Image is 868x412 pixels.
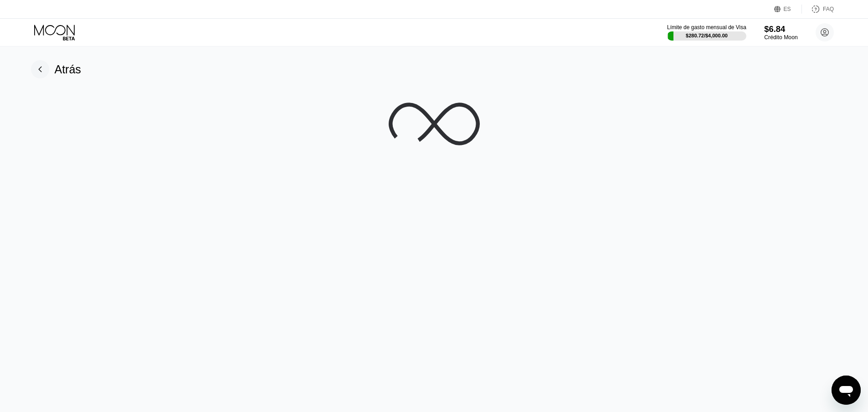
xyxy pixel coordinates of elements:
div: FAQ [823,6,834,12]
div: ES [784,6,791,12]
div: $280.72 / $4,000.00 [686,33,728,38]
div: Crédito Moon [764,34,797,41]
div: ES [774,5,802,14]
div: $6.84 [764,24,797,34]
div: Límite de gasto mensual de Visa [667,24,746,31]
div: $6.84Crédito Moon [764,24,797,41]
div: Límite de gasto mensual de Visa$280.72/$4,000.00 [667,24,746,41]
div: FAQ [802,5,834,14]
div: Atrás [31,60,81,78]
iframe: Botón para iniciar la ventana de mensajería [832,376,861,405]
div: Atrás [55,63,81,76]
